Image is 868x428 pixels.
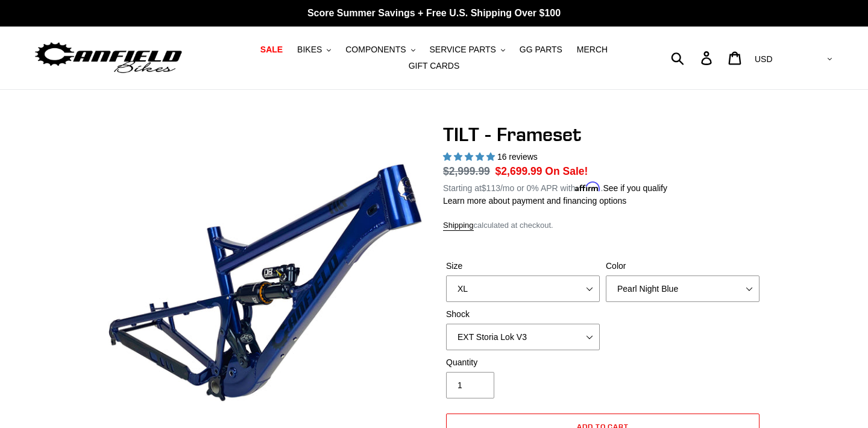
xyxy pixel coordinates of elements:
span: COMPONENTS [345,45,406,55]
span: 16 reviews [497,152,538,162]
span: $113 [482,183,500,193]
div: calculated at checkout. [443,219,763,231]
span: Affirm [575,181,600,192]
span: SALE [260,45,283,55]
span: SERVICE PARTS [429,45,495,55]
label: Color [606,260,759,272]
button: SERVICE PARTS [423,42,511,58]
input: Search [678,45,708,71]
a: MERCH [571,42,614,58]
a: See if you qualify - Learn more about Affirm Financing (opens in modal) [603,183,667,193]
img: Canfield Bikes [33,39,184,77]
button: COMPONENTS [339,42,421,58]
a: SALE [254,42,289,58]
span: GG PARTS [520,45,562,55]
label: Shock [446,308,600,321]
s: $2,999.99 [443,165,490,177]
span: On Sale! [545,163,588,179]
h1: TILT - Frameset [443,123,763,146]
button: BIKES [291,42,337,58]
a: Learn more about payment and financing options [443,196,626,206]
label: Quantity [446,356,600,369]
span: BIKES [297,45,322,55]
span: $2,699.99 [495,165,542,177]
label: Size [446,260,600,272]
span: 5.00 stars [443,152,497,162]
a: GIFT CARDS [403,58,466,74]
span: GIFT CARDS [409,61,460,71]
span: MERCH [577,45,608,55]
a: Shipping [443,221,474,231]
p: Starting at /mo or 0% APR with . [443,179,667,195]
a: GG PARTS [514,42,568,58]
